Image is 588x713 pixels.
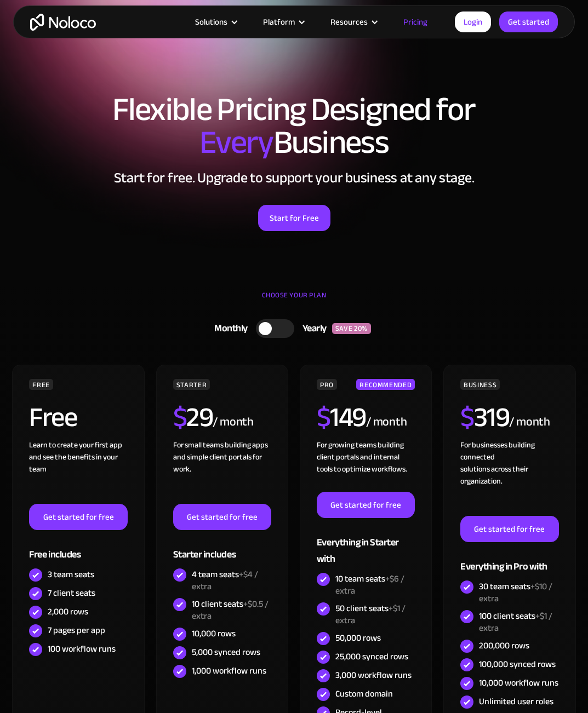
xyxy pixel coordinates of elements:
[479,695,553,708] div: Unlimited user roles
[479,677,558,689] div: 10,000 workflow runs
[460,392,474,443] span: $
[317,15,390,29] div: Resources
[460,439,558,516] div: For businesses building connected solutions across their organization. ‍
[173,404,213,431] h2: 29
[29,504,127,530] a: Get started for free
[263,15,295,29] div: Platform
[199,112,273,173] span: Every
[249,15,317,29] div: Platform
[509,413,550,431] div: / month
[335,600,406,629] span: +$1 / extra
[173,504,271,530] a: Get started for free
[335,688,393,700] div: Custom domain
[335,632,381,644] div: 50,000 rows
[335,669,412,681] div: 3,000 workflow runs
[317,439,415,492] div: For growing teams building client portals and internal tools to optimize workflows.
[48,606,88,618] div: 2,000 rows
[479,610,558,634] div: 100 client seats
[11,287,577,314] div: CHOOSE YOUR PLAN
[479,658,556,670] div: 100,000 synced rows
[48,587,95,599] div: 7 client seats
[335,571,404,599] span: +$6 / extra
[173,530,271,566] div: Starter includes
[48,568,94,580] div: 3 team seats
[201,320,256,337] div: Monthly
[29,379,53,390] div: FREE
[29,439,127,504] div: Learn to create your first app and see the benefits in your team ‍
[499,12,558,32] a: Get started
[330,15,368,29] div: Resources
[30,14,96,31] a: home
[11,93,577,159] h1: Flexible Pricing Designed for Business
[173,392,187,443] span: $
[195,15,227,29] div: Solutions
[366,413,407,431] div: / month
[317,492,415,518] a: Get started for free
[192,628,236,640] div: 10,000 rows
[460,379,500,390] div: BUSINESS
[460,404,509,431] h2: 319
[335,602,415,626] div: 50 client seats
[181,15,249,29] div: Solutions
[29,530,127,566] div: Free includes
[192,646,260,658] div: 5,000 synced rows
[332,323,371,334] div: SAVE 20%
[479,608,552,636] span: +$1 / extra
[317,518,415,570] div: Everything in Starter with
[48,624,105,636] div: 7 pages per app
[460,542,558,578] div: Everything in Pro with
[213,413,254,431] div: / month
[294,320,332,337] div: Yearly
[29,404,77,431] h2: Free
[317,392,330,443] span: $
[48,643,116,655] div: 100 workflow runs
[192,665,266,677] div: 1,000 workflow runs
[192,598,271,622] div: 10 client seats
[258,205,330,231] a: Start for Free
[356,379,415,390] div: RECOMMENDED
[479,640,529,652] div: 200,000 rows
[335,573,415,597] div: 10 team seats
[390,15,441,29] a: Pricing
[11,170,577,186] h2: Start for free. Upgrade to support your business at any stage.
[479,578,552,607] span: +$10 / extra
[192,596,269,624] span: +$0.5 / extra
[192,568,271,593] div: 4 team seats
[335,651,408,663] div: 25,000 synced rows
[455,12,491,32] a: Login
[173,439,271,504] div: For small teams building apps and simple client portals for work. ‍
[192,566,258,595] span: +$4 / extra
[173,379,210,390] div: STARTER
[479,580,558,605] div: 30 team seats
[460,516,558,542] a: Get started for free
[317,404,366,431] h2: 149
[317,379,337,390] div: PRO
